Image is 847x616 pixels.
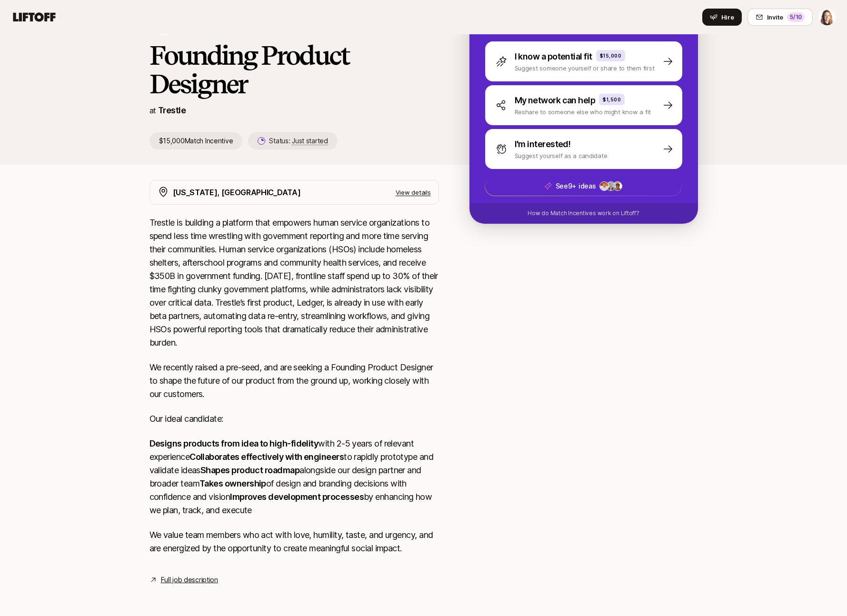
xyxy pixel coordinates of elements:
span: Just started [292,137,328,145]
p: My network can help [515,94,596,107]
button: Hire [702,9,742,26]
p: Suggest someone yourself or share to them first [515,63,655,73]
p: $15,000 [600,52,622,60]
p: Reshare to someone else who might know a fit [515,107,651,117]
a: Full job description [161,574,218,586]
p: I'm interested! [515,138,571,151]
h1: Founding Product Designer [149,41,439,98]
strong: Shapes product roadmap [200,465,299,475]
span: Invite [767,12,783,22]
p: [US_STATE], [GEOGRAPHIC_DATA] [173,186,301,199]
p: $15,000 Match Incentive [149,132,243,149]
p: Trestle is building a platform that empowers human service organizations to spend less time wrest... [149,216,439,349]
button: Invite5/10 [747,9,813,26]
div: 5 /10 [787,12,805,22]
p: How do Match Incentives work on Liftoff? [528,209,639,218]
img: bad2024f_fe92_4e78_a51e_ee197af591b2.jpg [607,182,615,190]
p: $1,500 [603,96,621,103]
a: Trestle [158,105,186,115]
strong: Designs products from idea to high-fidelity [149,438,319,448]
p: Suggest yourself as a candidate [515,151,608,160]
p: We recently raised a pre-seed, and are seeking a Founding Product Designer to shape the future of... [149,361,439,401]
img: 4e330520_df0a_49d5_87ee_9a23f1b5f05f.jpg [600,182,608,190]
img: Sheila Thompson [819,9,835,25]
p: View details [396,188,431,197]
button: Sheila Thompson [818,9,836,26]
p: See 9+ ideas [555,180,596,192]
p: I know a potential fit [515,50,592,63]
strong: Takes ownership [199,478,266,488]
p: with 2-5 years of relevant experience to rapidly prototype and validate ideas alongside our desig... [149,437,439,517]
strong: Collaborates effectively with engineers [189,452,344,462]
button: See9+ ideas [485,176,682,196]
p: We value team members who act with love, humility, taste, and urgency, and are energized by the o... [149,528,439,555]
span: Hire [721,12,734,22]
p: at [149,104,156,117]
img: f332f518_2d4d_4d17_9148_32aee9cf57aa.jpg [613,182,622,190]
p: Our ideal candidate: [149,412,439,426]
p: Status: [269,135,328,147]
strong: Improves development processes [230,492,364,502]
